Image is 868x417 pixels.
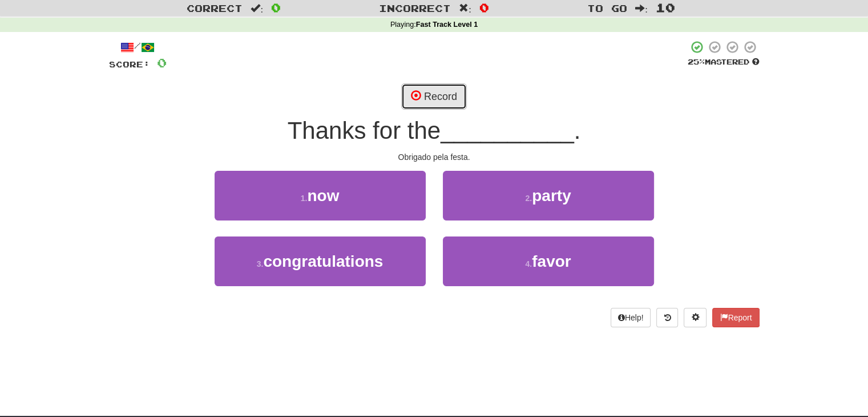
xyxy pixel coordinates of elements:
strong: Fast Track Level 1 [416,21,478,29]
small: 3 . [257,259,264,268]
button: Help! [611,308,651,327]
span: Correct [187,2,243,14]
span: Incorrect [379,2,451,14]
span: 0 [157,55,167,70]
div: / [109,40,167,54]
span: To go [587,2,627,14]
span: 10 [656,1,675,14]
span: : [459,3,471,13]
span: Thanks for the [288,117,441,144]
span: Score: [109,59,150,69]
span: . [574,117,581,144]
span: 0 [271,1,281,14]
small: 4 . [525,259,532,268]
button: 4.favor [443,236,654,286]
div: Mastered [688,57,760,67]
span: 0 [479,1,489,14]
button: 1.now [215,171,426,220]
button: 3.congratulations [215,236,426,286]
span: 25 % [688,57,705,66]
button: Round history (alt+y) [656,308,678,327]
span: : [635,3,648,13]
button: Record [401,83,467,110]
span: congratulations [263,252,383,270]
span: now [307,187,339,205]
small: 2 . [525,194,532,203]
span: favor [532,252,571,270]
div: Obrigado pela festa. [109,151,760,163]
span: __________ [441,117,574,144]
button: 2.party [443,171,654,220]
span: : [251,3,263,13]
small: 1 . [301,194,308,203]
span: party [532,187,571,205]
button: Report [712,308,759,327]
